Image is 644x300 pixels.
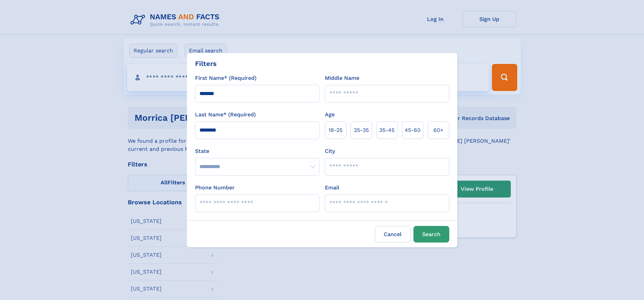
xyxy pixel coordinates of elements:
[329,126,342,134] span: 18‑25
[325,74,359,82] label: Middle Name
[413,226,449,243] button: Search
[195,184,235,192] label: Phone Number
[375,226,411,243] label: Cancel
[379,126,395,134] span: 35‑45
[325,184,339,192] label: Email
[325,111,335,119] label: Age
[195,59,217,69] div: Filters
[325,147,335,155] label: City
[405,126,421,134] span: 45‑60
[433,126,444,134] span: 60+
[195,74,257,82] label: First Name* (Required)
[354,126,369,134] span: 25‑35
[195,111,256,119] label: Last Name* (Required)
[195,147,319,155] label: State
